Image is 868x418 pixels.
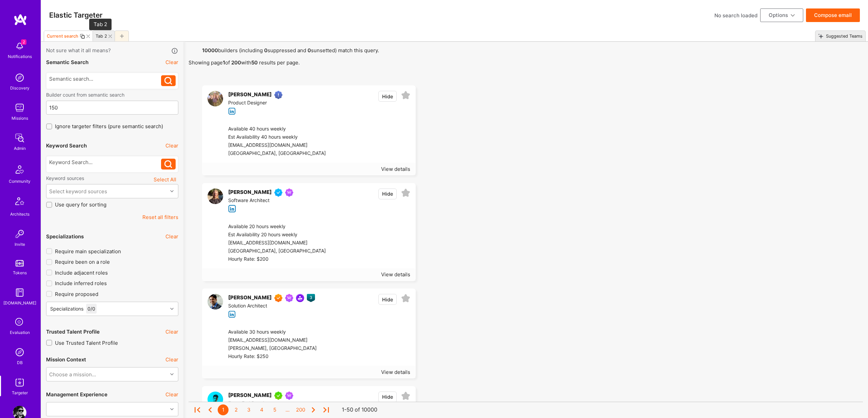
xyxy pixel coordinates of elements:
[55,291,98,298] span: Require proposed
[274,91,282,99] img: High Potential User
[13,227,26,241] img: Invite
[378,392,397,402] button: Hide
[378,188,397,199] button: Hide
[228,294,272,302] div: [PERSON_NAME]
[46,356,86,363] div: Mission Context
[256,404,267,415] div: 4
[21,39,26,45] span: 2
[228,133,326,141] div: Est Availability 40 hours weekly
[282,404,293,415] div: ...
[342,406,377,414] div: 1-50 of 10000
[13,131,26,145] img: admin teamwork
[228,125,326,133] div: Available 40 hours weekly
[13,269,27,276] div: Tokens
[208,188,223,204] img: User Avatar
[228,400,296,408] div: Front-End Developer
[251,59,258,66] strong: 50
[208,188,223,213] a: User Avatar
[228,392,272,400] div: [PERSON_NAME]
[47,34,78,39] div: Current search
[55,201,106,208] span: Use query for sorting
[165,142,178,149] button: Clear
[228,302,315,310] div: Solution Architect
[823,31,863,41] div: Suggested Teams
[228,247,326,255] div: [GEOGRAPHIC_DATA], [GEOGRAPHIC_DATA]
[228,255,326,263] div: Hourly Rate: $200
[228,336,319,344] div: [EMAIL_ADDRESS][DOMAIN_NAME]
[228,353,319,361] div: Hourly Rate: $250
[55,248,121,255] span: Require main specialization
[378,91,397,102] button: Hide
[381,271,410,278] div: View details
[13,376,26,389] img: Skill Targeter
[285,392,293,400] img: Been on Mission
[170,307,174,311] i: icon Chevron
[170,407,174,411] i: icon Chevron
[189,59,863,66] p: Showing page of with results per page.
[381,369,410,376] div: View details
[13,286,26,299] img: guide book
[12,161,28,178] img: Community
[170,190,174,193] i: icon Chevron
[46,92,178,98] label: Builder count from semantic search
[14,145,26,152] div: Admin
[3,299,36,306] div: [DOMAIN_NAME]
[228,239,326,247] div: [EMAIL_ADDRESS][DOMAIN_NAME]
[46,142,87,149] div: Keyword Search
[49,11,102,19] h3: Elastic Targeter
[46,233,84,240] div: Specializations
[714,12,757,19] div: No search loaded
[165,328,178,335] button: Clear
[108,35,112,38] i: icon Close
[170,373,174,376] i: icon Chevron
[46,47,111,55] span: Not sure what it all means?
[96,34,107,39] div: Tab 2
[401,392,410,401] i: icon EmptyStar
[13,345,26,359] img: Admin Search
[12,194,28,211] img: Architects
[285,294,293,302] img: Been on Mission
[164,77,172,85] i: icon Search
[55,123,163,130] span: Ignore targeter filters (pure semantic search)
[208,294,223,318] a: User Avatar
[228,344,319,353] div: [PERSON_NAME], [GEOGRAPHIC_DATA]
[274,392,282,400] img: A.Teamer in Residence
[231,59,241,66] strong: 200
[171,47,179,55] i: icon Info
[264,47,268,54] strong: 0
[218,404,229,415] div: 1
[228,141,326,150] div: [EMAIL_ADDRESS][DOMAIN_NAME]
[55,269,108,276] span: Include adjacent roles
[152,175,178,184] button: Select All
[228,205,236,213] i: icon linkedIn
[13,71,26,84] img: discovery
[208,294,223,310] img: User Avatar
[269,404,280,415] div: 5
[165,356,178,363] button: Clear
[86,304,97,314] div: 0 / 0
[208,91,223,115] a: User Avatar
[12,389,28,396] div: Targeter
[228,99,285,107] div: Product Designer
[86,35,90,38] i: icon Close
[228,150,326,158] div: [GEOGRAPHIC_DATA], [GEOGRAPHIC_DATA]
[228,107,236,115] i: icon linkedIn
[228,188,272,197] div: [PERSON_NAME]
[208,392,223,416] a: User Avatar
[13,39,26,53] img: bell
[285,188,293,197] img: Been on Mission
[208,392,223,407] img: User Avatar
[9,178,31,185] div: Community
[46,328,100,335] div: Trusted Talent Profile
[228,311,236,318] i: icon linkedIn
[13,101,26,115] img: teamwork
[208,91,223,106] img: User Avatar
[295,404,306,415] div: 200
[165,59,178,66] button: Clear
[381,165,410,173] div: View details
[50,305,83,312] div: Specializations
[228,223,326,231] div: Available 20 hours weekly
[49,371,96,378] div: Choose a mission...
[46,391,107,398] div: Management Experience
[231,404,241,415] div: 2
